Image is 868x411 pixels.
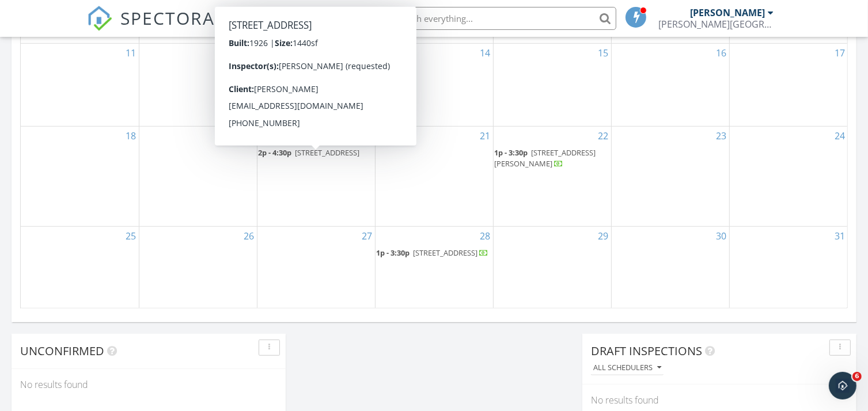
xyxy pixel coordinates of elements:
td: Go to May 17, 2025 [729,44,847,126]
a: SPECTORA [87,16,215,40]
a: Go to May 15, 2025 [596,44,611,62]
div: Weintz Building Inspection Service [658,18,774,30]
a: Go to May 18, 2025 [124,127,139,145]
a: 1p - 3:30p [STREET_ADDRESS][PERSON_NAME] [495,147,596,169]
td: Go to May 24, 2025 [729,126,847,226]
a: Go to May 16, 2025 [714,44,729,62]
span: [STREET_ADDRESS] [414,248,478,258]
td: Go to May 14, 2025 [375,44,493,126]
iframe: Intercom live chat [829,372,856,399]
span: Unconfirmed [20,343,104,359]
span: SPECTORA [120,6,215,30]
td: Go to May 16, 2025 [611,44,729,126]
td: Go to May 18, 2025 [21,126,139,226]
td: Go to May 19, 2025 [139,126,257,226]
a: Go to May 23, 2025 [714,127,729,145]
td: Go to May 12, 2025 [139,44,257,126]
span: [STREET_ADDRESS] [295,147,360,158]
td: Go to May 22, 2025 [493,126,611,226]
td: Go to May 26, 2025 [139,226,257,308]
span: 2p - 4:30p [259,147,292,158]
a: Go to May 20, 2025 [360,127,375,145]
span: Draft Inspections [591,343,702,359]
td: Go to May 25, 2025 [21,226,139,308]
td: Go to May 21, 2025 [375,126,493,226]
a: Go to May 26, 2025 [242,227,257,245]
td: Go to May 13, 2025 [257,44,375,126]
td: Go to May 28, 2025 [375,226,493,308]
td: Go to May 30, 2025 [611,226,729,308]
a: Go to May 21, 2025 [478,127,493,145]
a: Go to May 30, 2025 [714,227,729,245]
a: 2p - 4:30p [STREET_ADDRESS] [259,147,362,158]
a: Go to May 24, 2025 [832,127,847,145]
a: 1p - 3:30p [STREET_ADDRESS] [377,246,492,260]
a: Go to May 28, 2025 [478,227,493,245]
span: 1p - 3:30p [495,147,528,158]
td: Go to May 20, 2025 [257,126,375,226]
a: 2p - 4:30p [STREET_ADDRESS] [259,146,374,159]
div: All schedulers [593,364,661,372]
a: Go to May 25, 2025 [124,227,139,245]
a: 1p - 3:30p [STREET_ADDRESS][PERSON_NAME] [495,146,610,171]
td: Go to May 27, 2025 [257,226,375,308]
a: Go to May 11, 2025 [124,44,139,62]
input: Search everything... [386,7,616,30]
button: All schedulers [591,360,664,376]
td: Go to May 15, 2025 [493,44,611,126]
td: Go to May 23, 2025 [611,126,729,226]
td: Go to May 31, 2025 [729,226,847,308]
img: The Best Home Inspection Software - Spectora [87,6,112,31]
div: [PERSON_NAME] [690,7,765,18]
span: 1p - 3:30p [377,248,410,258]
span: [STREET_ADDRESS][PERSON_NAME] [495,147,596,169]
span: 6 [852,372,862,381]
a: 1p - 3:30p [STREET_ADDRESS] [377,248,489,258]
a: Go to May 17, 2025 [832,44,847,62]
a: Go to May 31, 2025 [832,227,847,245]
td: Go to May 29, 2025 [493,226,611,308]
td: Go to May 11, 2025 [21,44,139,126]
a: Go to May 13, 2025 [360,44,375,62]
div: No results found [12,369,286,400]
a: Go to May 12, 2025 [242,44,257,62]
a: Go to May 29, 2025 [596,227,611,245]
a: Go to May 22, 2025 [596,127,611,145]
a: Go to May 19, 2025 [242,127,257,145]
a: Go to May 27, 2025 [360,227,375,245]
a: Go to May 14, 2025 [478,44,493,62]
